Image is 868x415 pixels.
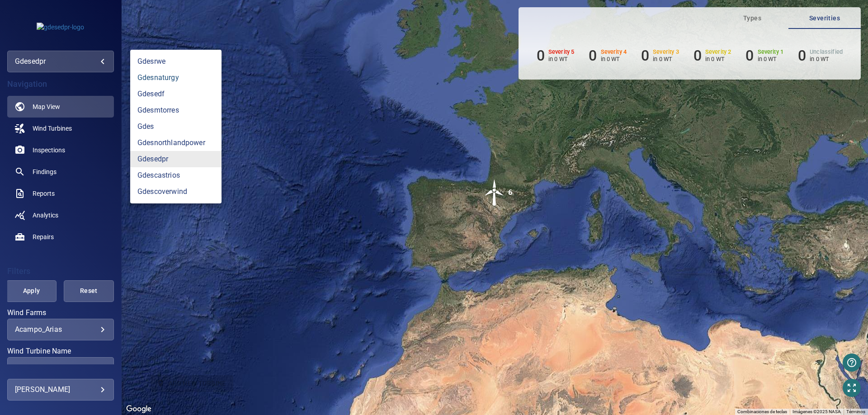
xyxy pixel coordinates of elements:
a: gdesnaturgy [130,70,222,86]
a: gdescoverwind [130,184,222,200]
a: gdesedf [130,86,222,102]
a: gdesmtorres [130,102,222,118]
a: gdescastrios [130,167,222,184]
a: gdes [130,118,222,135]
a: gdesnorthlandpower [130,135,222,151]
a: gdesrwe [130,53,222,70]
a: gdesedpr [130,151,222,167]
